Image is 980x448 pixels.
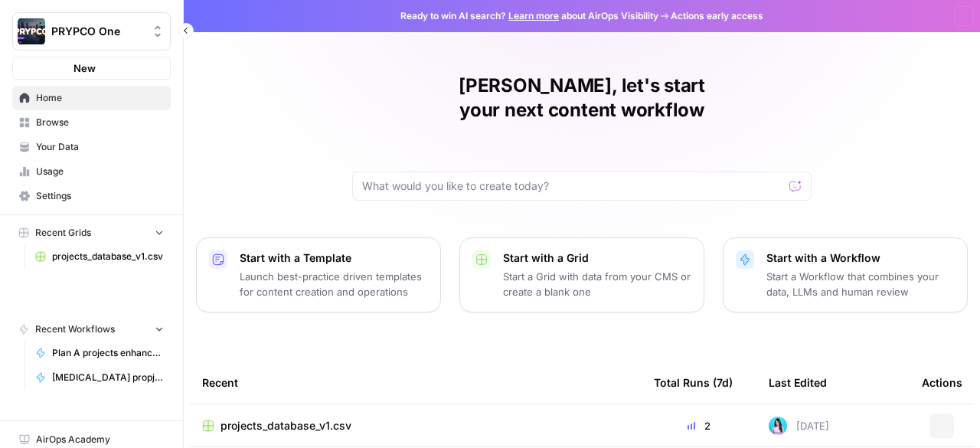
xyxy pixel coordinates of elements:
[769,361,827,404] div: Last Edited
[769,417,829,435] div: [DATE]
[723,237,968,312] button: Start with a WorkflowStart a Workflow that combines your data, LLMs and human review
[240,269,428,299] p: Launch best-practice driven templates for content creation and operations
[766,250,955,266] p: Start with a Workflow
[12,86,171,110] a: Home
[35,226,91,240] span: Recent Grids
[36,189,164,203] span: Settings
[51,24,144,39] span: PRYPCO One
[52,371,164,384] span: [MEDICAL_DATA] propjects enhancement
[28,244,171,269] a: projects_database_v1.csv
[202,361,629,404] div: Recent
[362,178,783,194] input: What would you like to create today?
[654,418,744,433] div: 2
[36,165,164,178] span: Usage
[400,9,658,23] span: Ready to win AI search? about AirOps Visibility
[36,433,164,446] span: AirOps Academy
[35,322,115,336] span: Recent Workflows
[508,10,559,21] a: Learn more
[12,221,171,244] button: Recent Grids
[671,9,763,23] span: Actions early access
[12,57,171,80] button: New
[12,159,171,184] a: Usage
[18,18,45,45] img: PRYPCO One Logo
[922,361,962,404] div: Actions
[12,184,171,208] a: Settings
[459,237,704,312] button: Start with a GridStart a Grid with data from your CMS or create a blank one
[220,418,351,433] span: projects_database_v1.csv
[766,269,955,299] p: Start a Workflow that combines your data, LLMs and human review
[503,269,691,299] p: Start a Grid with data from your CMS or create a blank one
[52,346,164,360] span: Plan A projects enhancement (full content)
[503,250,691,266] p: Start with a Grid
[36,140,164,154] span: Your Data
[654,361,733,404] div: Total Runs (7d)
[73,60,96,76] span: New
[240,250,428,266] p: Start with a Template
[52,250,164,263] span: projects_database_v1.csv
[36,116,164,129] span: Browse
[36,91,164,105] span: Home
[12,318,171,341] button: Recent Workflows
[28,365,171,390] a: [MEDICAL_DATA] propjects enhancement
[12,12,171,51] button: Workspace: PRYPCO One
[352,74,812,123] h1: [PERSON_NAME], let's start your next content workflow
[12,110,171,135] a: Browse
[196,237,441,312] button: Start with a TemplateLaunch best-practice driven templates for content creation and operations
[202,418,629,433] a: projects_database_v1.csv
[12,135,171,159] a: Your Data
[769,417,787,435] img: dcxkw5bsh1xd8jjfm9rrnd01jenb
[28,341,171,365] a: Plan A projects enhancement (full content)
